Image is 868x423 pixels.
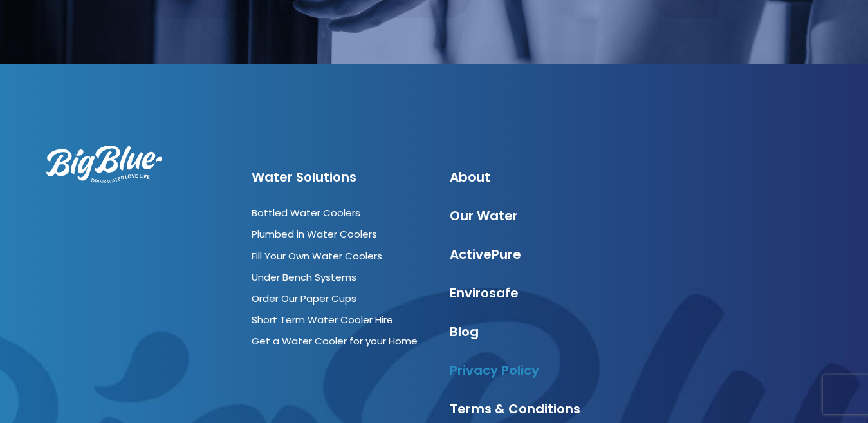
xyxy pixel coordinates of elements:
[450,245,521,263] a: ActivePure
[252,313,393,326] a: Short Term Water Cooler Hire
[450,284,519,302] a: Envirosafe
[252,227,377,241] a: Plumbed in Water Coolers
[450,168,490,186] a: About
[450,207,518,225] a: Our Water
[783,338,850,405] iframe: Chatbot
[252,249,382,263] a: Fill Your Own Water Coolers
[252,270,356,284] a: Under Bench Systems
[450,323,479,341] a: Blog
[252,169,426,185] h4: Water Solutions
[252,292,356,305] a: Order Our Paper Cups
[252,206,360,220] a: Bottled Water Coolers
[450,361,539,379] a: Privacy Policy
[252,334,418,348] a: Get a Water Cooler for your Home
[450,400,580,418] a: Terms & Conditions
